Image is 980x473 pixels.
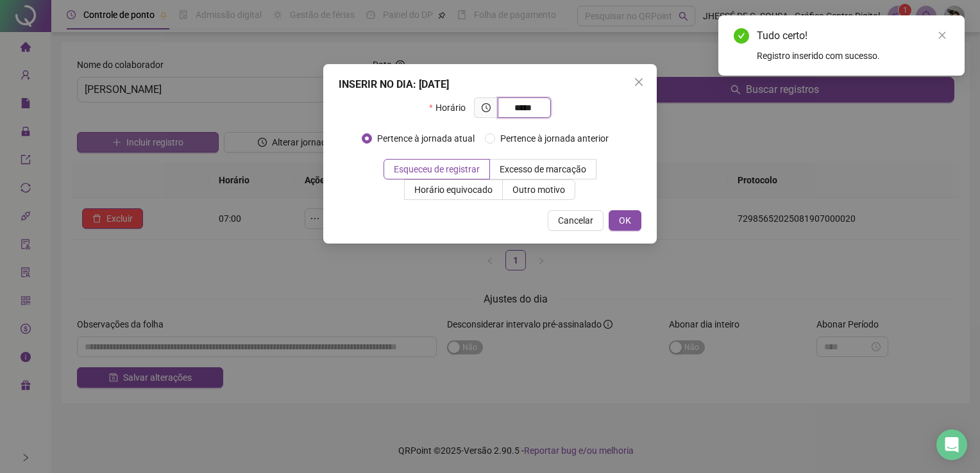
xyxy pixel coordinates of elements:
span: OK [619,213,631,228]
div: Registro inserido com sucesso. [757,49,949,63]
span: close [938,31,947,40]
span: Excesso de marcação [500,164,586,174]
button: Cancelar [548,210,604,231]
button: Close [629,72,649,92]
span: Cancelar [558,213,593,228]
span: Esqueceu de registrar [394,164,480,174]
a: Close [935,28,949,42]
span: Outro motivo [512,185,565,195]
span: close [634,77,644,87]
div: Open Intercom Messenger [936,429,967,460]
div: Tudo certo! [757,28,949,44]
span: Horário equivocado [414,185,493,195]
span: Pertence à jornada atual [372,131,480,145]
label: Horário [429,97,473,118]
button: OK [609,210,641,231]
span: check-circle [734,28,749,44]
span: Pertence à jornada anterior [495,131,614,145]
div: INSERIR NO DIA : [DATE] [339,77,641,92]
span: clock-circle [482,103,491,112]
